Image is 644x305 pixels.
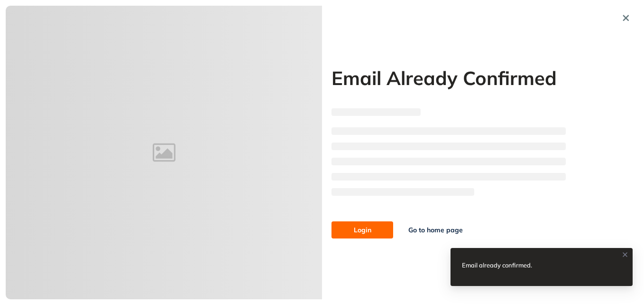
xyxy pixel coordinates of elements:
div: Email already confirmed. [462,259,543,271]
span: Login [354,225,371,235]
h2: Email Already Confirmed [331,67,566,89]
button: Go to home page [393,221,478,238]
button: Login [331,221,393,238]
span: Go to home page [408,225,463,235]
